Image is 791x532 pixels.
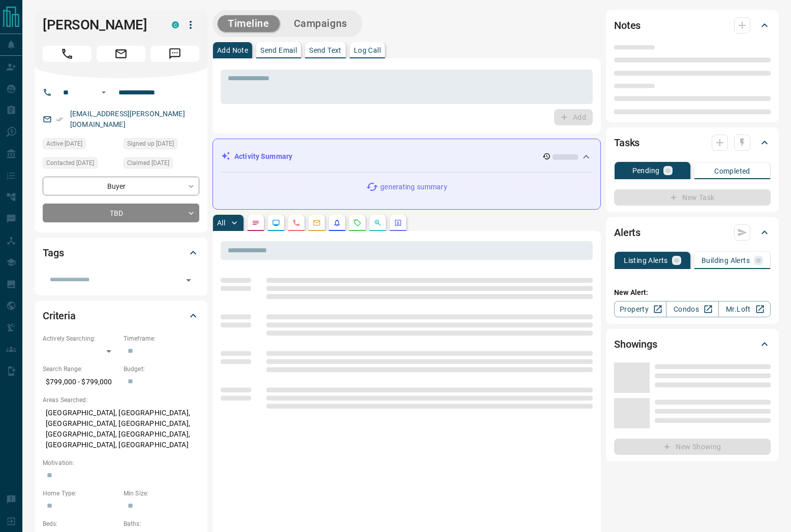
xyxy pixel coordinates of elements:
[714,168,750,175] p: Completed
[43,138,118,152] div: Sat Oct 11 2025
[46,139,82,149] span: Active [DATE]
[614,13,771,38] div: Notes
[124,519,199,528] p: Baths:
[614,224,641,241] h2: Alerts
[260,47,297,54] p: Send Email
[124,364,199,374] p: Budget:
[43,204,199,222] div: TBD
[217,47,248,54] p: Add Note
[614,301,666,317] a: Property
[313,219,321,227] svg: Emails
[354,47,381,54] p: Log Call
[614,287,771,298] p: New Alert:
[218,15,280,32] button: Timeline
[124,489,199,498] p: Min Size:
[127,158,169,168] span: Claimed [DATE]
[374,219,382,227] svg: Opportunities
[43,405,199,453] p: [GEOGRAPHIC_DATA], [GEOGRAPHIC_DATA], [GEOGRAPHIC_DATA], [GEOGRAPHIC_DATA], [GEOGRAPHIC_DATA], [G...
[718,301,771,317] a: Mr.Loft
[43,308,76,324] h2: Criteria
[43,157,118,172] div: Fri Oct 10 2025
[333,219,341,227] svg: Listing Alerts
[124,334,199,343] p: Timeframe:
[394,219,402,227] svg: Agent Actions
[353,219,361,227] svg: Requests
[43,374,118,390] p: $799,000 - $799,000
[43,304,199,328] div: Criteria
[127,139,174,149] span: Signed up [DATE]
[614,220,771,245] div: Alerts
[43,334,118,343] p: Actively Searching:
[43,519,118,528] p: Beds:
[56,116,63,123] svg: Email Verified
[172,21,179,28] div: condos.ca
[181,273,196,287] button: Open
[614,336,657,352] h2: Showings
[252,219,260,227] svg: Notes
[380,182,447,192] p: generating summary
[43,177,199,195] div: Buyer
[43,245,64,261] h2: Tags
[614,130,771,155] div: Tasks
[624,257,668,264] p: Listing Alerts
[43,489,118,498] p: Home Type:
[97,46,145,62] span: Email
[272,219,280,227] svg: Lead Browsing Activity
[221,147,592,166] div: Activity Summary
[43,395,199,405] p: Areas Searched:
[702,257,750,264] p: Building Alerts
[614,17,641,34] h2: Notes
[150,46,199,62] span: Message
[46,158,94,168] span: Contacted [DATE]
[614,332,771,356] div: Showings
[124,157,199,172] div: Fri Oct 10 2025
[284,15,357,32] button: Campaigns
[666,301,718,317] a: Condos
[292,219,300,227] svg: Calls
[124,138,199,152] div: Mon Oct 28 2024
[43,17,157,33] h1: [PERSON_NAME]
[43,46,92,62] span: Call
[614,135,640,151] h2: Tasks
[217,219,225,226] p: All
[43,364,118,374] p: Search Range:
[234,151,292,162] p: Activity Summary
[70,110,185,128] a: [EMAIL_ADDRESS][PERSON_NAME][DOMAIN_NAME]
[309,47,342,54] p: Send Text
[98,86,110,98] button: Open
[632,167,660,174] p: Pending
[43,458,199,468] p: Motivation:
[43,241,199,265] div: Tags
